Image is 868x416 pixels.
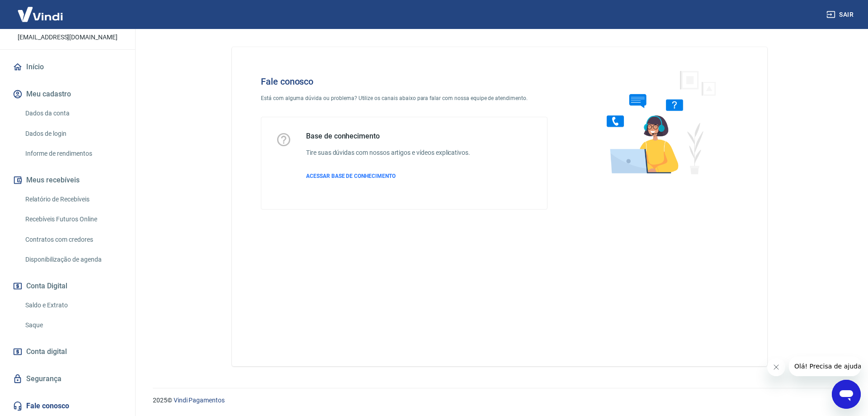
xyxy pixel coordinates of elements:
[832,380,861,409] iframe: Botão para abrir a janela de mensagens
[306,172,470,180] a: ACESSAR BASE DE CONHECIMENTO
[11,84,124,104] button: Meu cadastro
[174,397,225,404] a: Vindi Pagamentos
[11,369,124,389] a: Segurança
[306,132,470,141] h5: Base de conhecimento
[261,76,547,87] h4: Fale conosco
[261,94,547,102] p: Está com alguma dúvida ou problema? Utilize os canais abaixo para falar com nossa equipe de atend...
[825,6,857,23] button: Sair
[18,33,118,42] p: [EMAIL_ADDRESS][DOMAIN_NAME]
[11,170,124,190] button: Meus recebíveis
[153,396,846,405] p: 2025 ©
[22,230,124,249] a: Contratos com credores
[767,358,785,376] iframe: Fechar mensagem
[22,144,124,163] a: Informe de rendimentos
[789,356,861,376] iframe: Mensagem da empresa
[26,345,67,358] span: Conta digital
[11,276,124,296] button: Conta Digital
[31,19,104,29] p: [PERSON_NAME]
[22,316,124,335] a: Saque
[5,6,76,14] span: Olá! Precisa de ajuda?
[22,296,124,315] a: Saldo e Extrato
[11,396,124,416] a: Fale conosco
[22,104,124,123] a: Dados da conta
[11,342,124,362] a: Conta digital
[306,148,470,158] h6: Tire suas dúvidas com nossos artigos e vídeos explicativos.
[22,124,124,143] a: Dados de login
[306,173,396,179] span: ACESSAR BASE DE CONHECIMENTO
[589,62,726,182] img: Fale conosco
[22,210,124,229] a: Recebíveis Futuros Online
[11,57,124,77] a: Início
[22,250,124,269] a: Disponibilização de agenda
[22,190,124,209] a: Relatório de Recebíveis
[11,0,70,28] img: Vindi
